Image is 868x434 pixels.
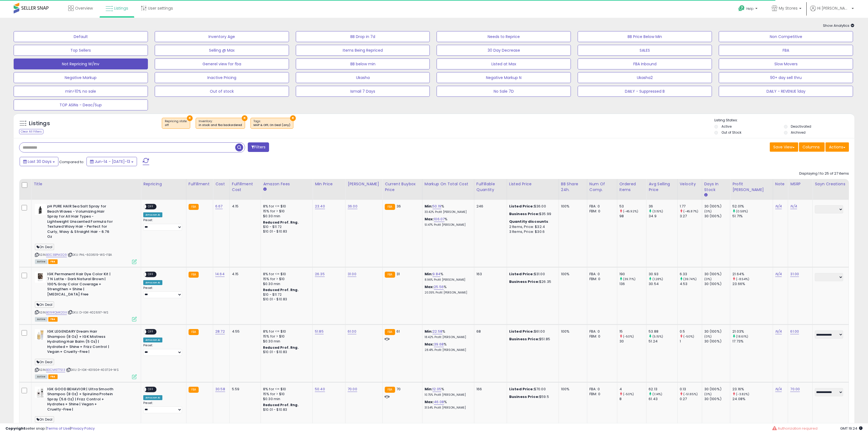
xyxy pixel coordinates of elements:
[623,209,638,213] small: (-45.92%)
[432,204,441,209] a: 50.19
[165,119,187,127] span: Repricing state :
[589,209,613,214] div: FBM: 0
[348,386,357,392] a: 70.00
[422,179,474,200] th: The percentage added to the cost of goods (COGS) that forms the calculator for Min & Max prices.
[263,392,308,397] div: 15% for > $10
[619,281,646,286] div: 136
[704,272,730,277] div: 30 (100%)
[649,214,677,219] div: 34.9
[425,271,433,277] b: Min:
[263,204,308,209] div: 8% for <= $10
[143,218,182,231] div: Preset:
[434,284,444,290] a: 25.56
[589,272,613,277] div: FBA: 0
[476,204,503,209] div: 246
[437,58,571,69] button: Listed at Max
[296,31,430,42] button: BB Drop in 7d
[263,288,299,292] b: Reduced Prof. Rng.
[810,5,854,18] a: Hi [PERSON_NAME]
[704,329,730,334] div: 30 (100%)
[155,58,289,69] button: Generel view for fba
[509,279,554,284] div: $26.35
[263,229,308,234] div: $10.01 - $10.83
[35,204,46,215] img: 211lOPtSMBL._SL40_.jpg
[348,329,356,334] a: 61.00
[425,342,434,347] b: Max:
[348,204,357,209] a: 36.00
[509,386,534,392] b: Listed Price:
[396,271,400,277] span: 31
[775,271,782,277] a: N/A
[425,291,470,295] p: 20.35% Profit [PERSON_NAME]
[578,31,712,42] button: BB Price Below Min
[434,399,444,405] a: 46.08
[315,386,325,392] a: 50.40
[263,272,308,277] div: 8% for <= $10
[35,387,46,398] img: 41eTsChC7eL._SL40_.jpg
[35,301,54,308] span: On Deal
[432,386,441,392] a: 12.05
[509,181,556,187] div: Listed Price
[296,58,430,69] button: BB below min
[680,387,702,392] div: 0.13
[561,204,583,209] div: 100%
[799,142,825,152] button: Columns
[263,297,308,302] div: $10.01 - $10.83
[348,271,356,277] a: 31.00
[619,272,646,277] div: 190
[425,285,470,295] div: %
[432,271,440,277] a: 9.84
[732,329,772,334] div: 21.03%
[790,204,797,209] a: N/A
[649,339,677,344] div: 51.24
[589,334,613,339] div: FBM: 0
[649,329,677,334] div: 53.88
[34,181,139,187] div: Title
[187,115,193,121] button: ×
[20,157,58,166] button: Last 30 Days
[425,272,470,282] div: %
[561,181,585,193] div: BB Share 24h.
[47,329,114,356] b: IGK LEGENDARY Dream Hair Shampoo (8 Oz) + IGK Mistress Hydrating Hair Balm (5 Oz) | Hydrated + Sh...
[589,329,613,334] div: FBA: 0
[803,144,820,150] span: Columns
[47,387,114,414] b: IGK GOOD BEHAVIOR | Ultra Smooth Shampoo (8 Oz) + Spirulina Protein Spray (5.6 Oz) | Frizz Contro...
[790,181,810,187] div: MSRP
[680,181,700,187] div: Velocity
[509,211,539,216] b: Business Price:
[509,329,534,334] b: Listed Price:
[779,5,798,11] span: My Stores
[736,209,748,213] small: (0.58%)
[28,159,52,164] span: Last 30 Days
[215,204,223,209] a: 6.67
[425,387,470,397] div: %
[791,130,806,135] label: Archived
[242,115,247,121] button: ×
[476,387,503,392] div: 166
[649,387,677,392] div: 62.13
[263,387,308,392] div: 8% for <= $10
[189,272,199,278] small: FBA
[263,345,299,350] b: Reduced Prof. Rng.
[29,120,50,127] h5: Listings
[509,204,534,209] b: Listed Price:
[425,181,472,187] div: Markup on Total Cost
[114,5,128,11] span: Listings
[704,339,730,344] div: 30 (100%)
[561,329,583,334] div: 100%
[296,45,430,56] button: Items Being Repriced
[652,209,663,213] small: (3.15%)
[652,277,663,281] small: (1.28%)
[509,329,554,334] div: $61.00
[680,204,702,209] div: 1.77
[199,123,242,127] div: in stock and fba backordered
[683,209,698,213] small: (-45.87%)
[619,181,644,193] div: Ordered Items
[14,31,148,42] button: Default
[732,272,772,277] div: 21.64%
[589,204,613,209] div: FBA: 0
[775,181,786,187] div: Note
[215,386,225,392] a: 30.58
[704,193,708,198] small: Days In Stock.
[315,181,343,187] div: Min Price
